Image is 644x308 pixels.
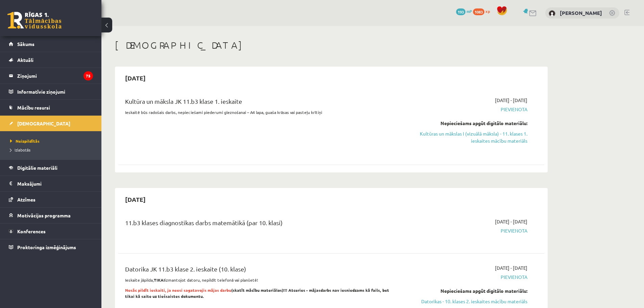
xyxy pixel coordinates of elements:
a: 193 mP [456,8,472,14]
a: Informatīvie ziņojumi [9,84,93,99]
span: mP [467,8,472,14]
a: Ziņojumi75 [9,68,93,84]
a: Motivācijas programma [9,208,93,223]
span: Nesāc pildīt ieskaiti, ja neesi sagatavojis mājas darbu [125,287,231,293]
span: Izlabotās [10,147,30,152]
span: [DATE] - [DATE] [495,97,527,104]
div: Nepieciešams apgūt digitālo materiālu: [400,120,527,127]
span: xp [485,8,490,14]
h2: [DATE] [118,191,152,207]
span: Aktuāli [17,57,33,63]
a: Rīgas 1. Tālmācības vidusskola [7,12,62,29]
div: 11.b3 klases diagnostikas darbs matemātikā (par 10. klasi) [125,218,390,231]
img: Sindija Rače [549,10,555,17]
p: Ieskaitē būs radošais darbs, nepieciešami piederumi gleznošanai – A4 lapa, guaša krāsas vai paste... [125,109,390,115]
span: Konferences [17,228,46,234]
a: Sākums [9,36,93,52]
i: 75 [84,71,93,80]
span: Motivācijas programma [17,212,71,218]
strong: (skatīt mācību materiālos)!!! Atceries - mājasdarbs nav iesniedzams kā fails, bet tikai kā saite ... [125,287,389,299]
legend: Maksājumi [17,176,93,191]
span: 1083 [473,8,484,15]
a: Izlabotās [10,147,95,153]
div: Kultūra un māksla JK 11.b3 klase 1. ieskaite [125,97,390,109]
a: Atzīmes [9,192,93,207]
span: Digitālie materiāli [17,165,57,171]
span: [DEMOGRAPHIC_DATA] [17,120,70,126]
a: Maksājumi [9,176,93,191]
legend: Ziņojumi [17,68,93,84]
a: Datorikas - 10. klases 2. ieskaites mācību materiāls [400,298,527,305]
a: 1083 xp [473,8,493,14]
span: Pievienota [400,274,527,281]
a: [PERSON_NAME] [560,9,602,16]
span: Atzīmes [17,196,35,203]
span: Sākums [17,41,34,47]
span: Mācību resursi [17,104,50,111]
h2: [DATE] [118,70,152,86]
span: Neizpildītās [10,138,40,144]
a: Neizpildītās [10,138,95,144]
strong: TIKAI [154,277,165,283]
legend: Informatīvie ziņojumi [17,84,93,99]
div: Nepieciešams apgūt digitālo materiālu: [400,287,527,294]
span: [DATE] - [DATE] [495,218,527,225]
a: [DEMOGRAPHIC_DATA] [9,116,93,131]
a: Konferences [9,223,93,239]
a: Digitālie materiāli [9,160,93,175]
span: 193 [456,8,466,15]
a: Kultūras un mākslas I (vizuālā māksla) - 11. klases 1. ieskaites mācību materiāls [400,130,527,144]
span: [DATE] - [DATE] [495,264,527,271]
h1: [DEMOGRAPHIC_DATA] [115,40,548,51]
span: Pievienota [400,227,527,234]
a: Mācību resursi [9,100,93,115]
div: Datorika JK 11.b3 klase 2. ieskaite (10. klase) [125,264,390,277]
a: Aktuāli [9,52,93,68]
span: Pievienota [400,106,527,113]
a: Proktoringa izmēģinājums [9,239,93,255]
span: Proktoringa izmēģinājums [17,244,76,250]
p: Ieskaite jāpilda, izmantojot datoru, nepildīt telefonā vai planšetē! [125,277,390,283]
